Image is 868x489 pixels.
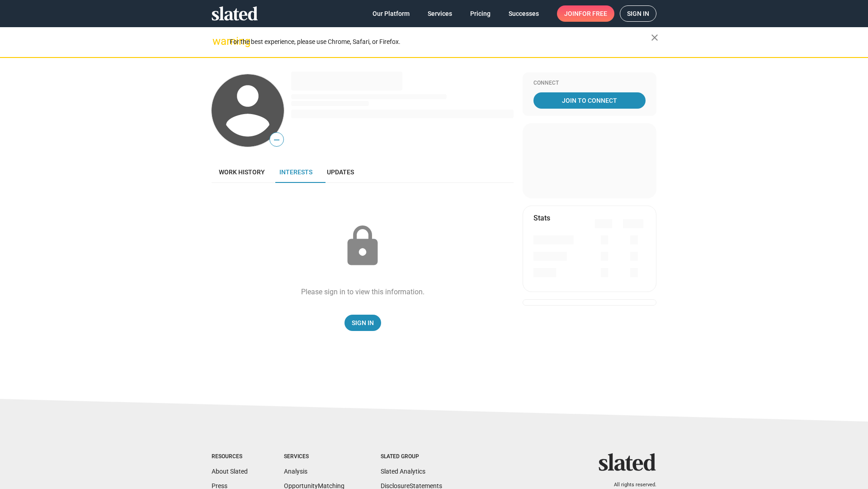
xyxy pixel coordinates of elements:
[533,80,646,87] div: Connect
[301,287,425,297] div: Please sign in to view this information.
[365,5,417,22] a: Our Platform
[381,453,442,460] div: Slated Group
[620,5,656,22] a: Sign in
[212,468,248,475] a: About Slated
[212,453,248,460] div: Resources
[320,161,361,183] a: Updates
[327,168,354,176] span: Updates
[340,224,385,269] mat-icon: lock
[649,32,660,43] mat-icon: close
[270,134,283,146] span: —
[579,5,607,22] span: for free
[352,315,374,331] span: Sign In
[470,5,491,22] span: Pricing
[373,5,410,22] span: Our Platform
[284,453,344,460] div: Services
[219,168,265,176] span: Work history
[557,5,614,22] a: Joinfor free
[535,92,644,109] span: Join To Connect
[381,468,425,475] a: Slated Analytics
[533,213,550,223] mat-card-title: Stats
[279,168,312,176] span: Interests
[212,161,272,183] a: Work history
[272,161,320,183] a: Interests
[564,5,607,22] span: Join
[212,36,223,47] mat-icon: warning
[627,6,649,21] span: Sign in
[533,92,646,109] a: Join To Connect
[284,468,307,475] a: Analysis
[463,5,498,22] a: Pricing
[344,315,381,331] a: Sign In
[501,5,546,22] a: Successes
[428,5,452,22] span: Services
[230,36,651,48] div: For the best experience, please use Chrome, Safari, or Firefox.
[509,5,539,22] span: Successes
[420,5,459,22] a: Services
